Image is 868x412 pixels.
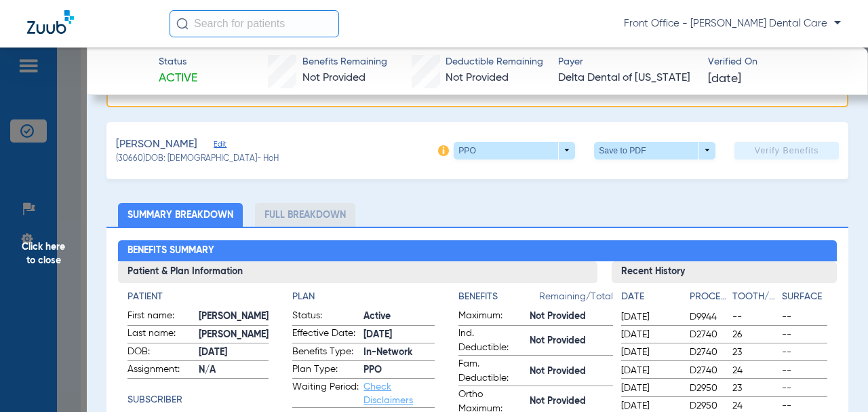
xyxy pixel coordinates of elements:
[530,394,613,409] span: Not Provided
[199,363,269,377] span: N/A
[458,290,539,304] h4: Benefits
[621,345,678,359] span: [DATE]
[621,328,678,341] span: [DATE]
[199,310,269,324] span: [PERSON_NAME]
[458,357,525,386] span: Fam. Deductible:
[159,70,197,87] span: Active
[732,290,777,304] h4: Tooth/Quad
[708,71,741,88] span: [DATE]
[127,309,194,325] span: First name:
[621,290,678,304] h4: Date
[458,326,525,355] span: Ind. Deductible:
[127,290,269,304] h4: Patient
[170,10,339,37] input: Search for patients
[800,347,868,412] iframe: Chat Widget
[558,70,696,87] span: Delta Dental of [US_STATE]
[612,261,837,283] h3: Recent History
[690,328,728,341] span: D2740
[732,290,777,309] app-breakdown-title: Tooth/Quad
[199,345,269,360] span: [DATE]
[621,381,678,395] span: [DATE]
[116,136,197,153] span: [PERSON_NAME]
[446,55,543,69] span: Deductible Remaining
[302,73,366,83] span: Not Provided
[782,310,827,324] span: --
[782,381,827,395] span: --
[446,73,509,83] span: Not Provided
[118,261,597,283] h3: Patient & Plan Information
[732,345,777,359] span: 23
[159,55,197,69] span: Status
[621,290,678,309] app-breakdown-title: Date
[363,310,435,324] span: Active
[690,345,728,359] span: D2740
[690,364,728,377] span: D2740
[127,393,269,407] h4: Subscriber
[782,328,827,341] span: --
[363,363,435,377] span: PPO
[732,381,777,395] span: 23
[690,310,728,324] span: D9944
[530,334,613,348] span: Not Provided
[363,382,413,405] a: Check Disclaimers
[292,309,359,325] span: Status:
[782,345,827,359] span: --
[118,203,243,227] li: Summary Breakdown
[118,240,836,262] h2: Benefits Summary
[292,345,359,361] span: Benefits Type:
[127,345,194,361] span: DOB:
[127,326,194,343] span: Last name:
[363,345,435,360] span: In-Network
[438,145,449,156] img: info-icon
[302,55,387,69] span: Benefits Remaining
[530,310,613,324] span: Not Provided
[255,203,355,227] li: Full Breakdown
[292,326,359,343] span: Effective Date:
[594,142,715,160] button: Save to PDF
[27,10,74,34] img: Zuub Logo
[539,290,613,309] span: Remaining/Total
[558,55,696,69] span: Payer
[782,290,827,309] app-breakdown-title: Surface
[292,290,435,304] h4: Plan
[732,364,777,377] span: 24
[363,328,435,342] span: [DATE]
[624,17,841,31] span: Front Office - [PERSON_NAME] Dental Care
[732,328,777,341] span: 26
[621,310,678,324] span: [DATE]
[458,290,539,309] app-breakdown-title: Benefits
[708,55,846,69] span: Verified On
[530,364,613,379] span: Not Provided
[621,364,678,377] span: [DATE]
[732,310,777,324] span: --
[127,362,194,379] span: Assignment:
[292,362,359,379] span: Plan Type:
[690,290,728,304] h4: Procedure
[199,328,269,342] span: [PERSON_NAME]
[454,142,575,160] button: PPO
[176,18,189,30] img: Search Icon
[116,153,279,166] span: (30660) DOB: [DEMOGRAPHIC_DATA] - HoH
[292,380,359,407] span: Waiting Period:
[782,364,827,377] span: --
[782,290,827,304] h4: Surface
[690,381,728,395] span: D2950
[214,140,226,153] span: Edit
[458,309,525,325] span: Maximum:
[690,290,728,309] app-breakdown-title: Procedure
